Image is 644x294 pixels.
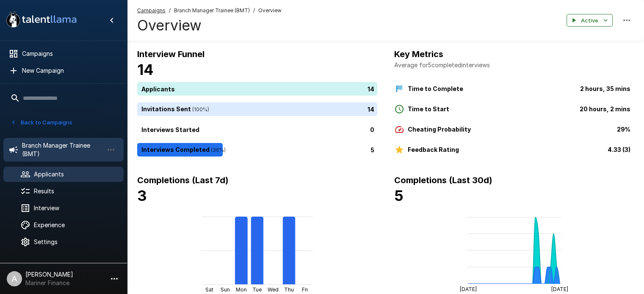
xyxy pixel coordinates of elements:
[617,126,630,133] b: 29%
[580,105,630,113] b: 20 hours, 2 mins
[221,286,230,293] tspan: Sun
[580,85,630,92] b: 2 hours, 35 mins
[394,187,404,204] b: 5
[408,105,449,113] b: Time to Start
[137,7,166,14] u: Campaigns
[169,6,171,15] span: /
[236,286,247,293] tspan: Mon
[253,6,255,15] span: /
[394,175,492,185] b: Completions (Last 30d)
[137,175,229,185] b: Completions (Last 7d)
[252,286,262,293] tspan: Tue
[268,286,279,293] tspan: Wed
[408,85,463,92] b: Time to Complete
[368,84,374,93] p: 14
[408,146,459,153] b: Feedback Rating
[137,187,147,204] b: 3
[394,61,634,69] p: Average for 5 completed interviews
[368,104,374,113] p: 14
[370,145,374,154] p: 5
[460,286,477,292] tspan: [DATE]
[284,286,294,293] tspan: Thu
[137,16,282,34] h4: Overview
[137,49,205,59] b: Interview Funnel
[302,286,308,293] tspan: Fri
[408,126,471,133] b: Cheating Probability
[551,286,568,292] tspan: [DATE]
[174,6,250,15] span: Branch Manager Trainee (BMT)
[394,49,443,59] b: Key Metrics
[370,125,374,134] p: 0
[258,6,282,15] span: Overview
[137,61,154,78] b: 14
[608,146,630,153] b: 4.33 (3)
[205,286,213,293] tspan: Sat
[567,14,613,27] button: Active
